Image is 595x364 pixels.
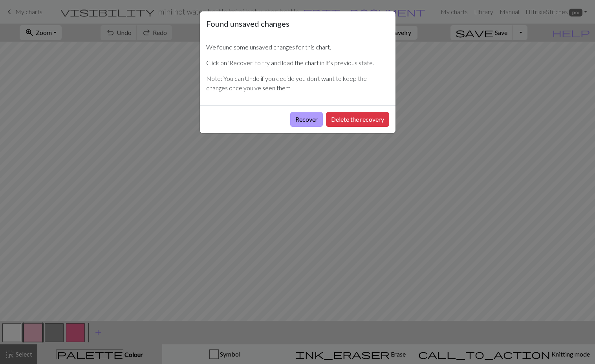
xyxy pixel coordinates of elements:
[290,112,323,127] button: Recover
[206,58,389,68] p: Click on 'Recover' to try and load the chart in it's previous state.
[206,42,389,52] p: We found some unsaved changes for this chart.
[206,74,389,93] p: Note: You can Undo if you decide you don't want to keep the changes once you've seen them
[206,18,289,29] h5: Found unsaved changes
[326,112,389,127] button: Delete the recovery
